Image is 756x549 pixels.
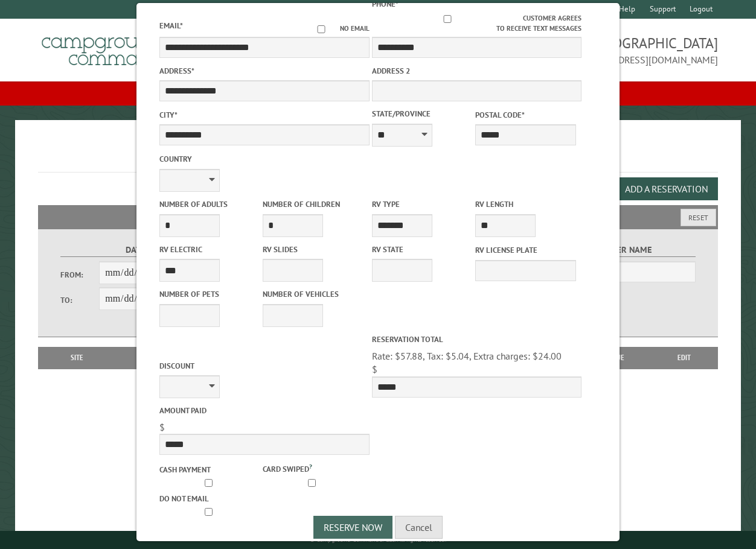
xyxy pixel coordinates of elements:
button: Reserve Now [313,516,392,539]
label: Country [159,153,370,165]
input: No email [303,25,339,33]
label: RV Length [475,198,576,210]
img: Campground Commander [38,24,189,71]
h2: Filters [38,205,719,228]
label: RV Electric [159,244,260,255]
label: Email [159,21,183,31]
label: Address 2 [372,65,582,77]
label: Dates [60,243,216,257]
label: Customer agrees to receive text messages [372,13,582,34]
span: Rate: $57.88, Tax: $5.04 [372,350,562,362]
a: ? [309,462,312,471]
label: No email [303,24,369,34]
label: From: [60,269,100,281]
label: Number of Adults [159,198,260,210]
th: Edit [650,347,718,369]
label: Amount paid [159,405,370,416]
h1: Reservations [38,139,719,173]
th: Dates [110,347,197,369]
small: © Campground Commander LLC. All rights reserved. [310,536,446,544]
label: Number of Vehicles [263,288,364,300]
label: To: [60,294,100,306]
label: Card swiped [263,462,364,475]
label: Do not email [159,493,260,504]
label: Number of Children [263,198,364,210]
label: Cash payment [159,464,260,475]
th: Site [44,347,110,369]
span: $ [159,421,165,433]
label: Discount [159,360,370,372]
label: RV License Plate [475,244,576,256]
label: Postal Code [475,109,576,121]
span: $ [372,363,377,375]
label: City [159,109,370,121]
button: Add a Reservation [615,177,718,200]
label: RV State [372,244,473,255]
label: Reservation Total [372,334,582,345]
label: RV Slides [263,244,364,255]
label: RV Type [372,198,473,210]
span: , Extra charges: $24.00 [469,350,562,362]
button: Reset [681,209,716,226]
label: State/Province [372,108,473,119]
label: Address [159,65,370,77]
button: Cancel [395,516,443,539]
input: Customer agrees to receive text messages [372,15,524,23]
label: Number of Pets [159,288,260,300]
